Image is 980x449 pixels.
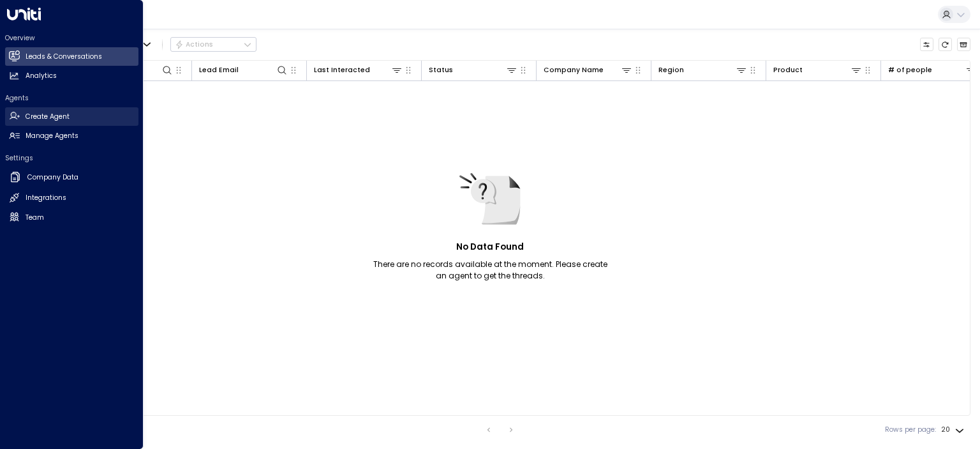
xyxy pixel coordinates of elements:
h2: Company Data [27,172,78,183]
h5: No Data Found [456,241,524,254]
label: Rows per page: [885,425,936,435]
nav: pagination navigation [480,422,519,438]
div: Region [658,65,684,76]
a: Leads & Conversations [5,47,138,66]
h2: Team [26,213,44,223]
h2: Agents [5,93,138,103]
div: Button group with a nested menu [170,37,256,52]
a: Manage Agents [5,127,138,146]
h2: Analytics [26,71,57,81]
a: Team [5,208,138,227]
span: Refresh [939,38,953,52]
div: Company Name [544,65,604,76]
div: Company Name [544,64,633,76]
div: Last Interacted [314,64,403,76]
div: 20 [941,422,967,438]
a: Integrations [5,189,138,208]
h2: Leads & Conversations [26,52,102,62]
h2: Integrations [26,193,66,203]
div: Lead Email [199,64,288,76]
div: # of people [888,65,932,76]
a: Create Agent [5,107,138,126]
a: Company Data [5,167,138,188]
button: Actions [170,37,256,52]
button: Archived Leads [957,38,971,52]
div: # of people [888,64,977,76]
h2: Create Agent [26,112,70,122]
div: Product [773,65,803,76]
div: Product [773,64,863,76]
div: Actions [175,40,214,49]
h2: Overview [5,33,138,43]
h2: Manage Agents [26,131,78,141]
div: Region [658,64,748,76]
div: Lead Email [199,65,239,76]
div: Status [429,65,453,76]
div: Last Interacted [314,65,370,76]
div: Status [429,64,518,76]
a: Analytics [5,67,138,86]
p: There are no records available at the moment. Please create an agent to get the threads. [371,259,610,282]
button: Customize [920,38,934,52]
h2: Settings [5,153,138,163]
